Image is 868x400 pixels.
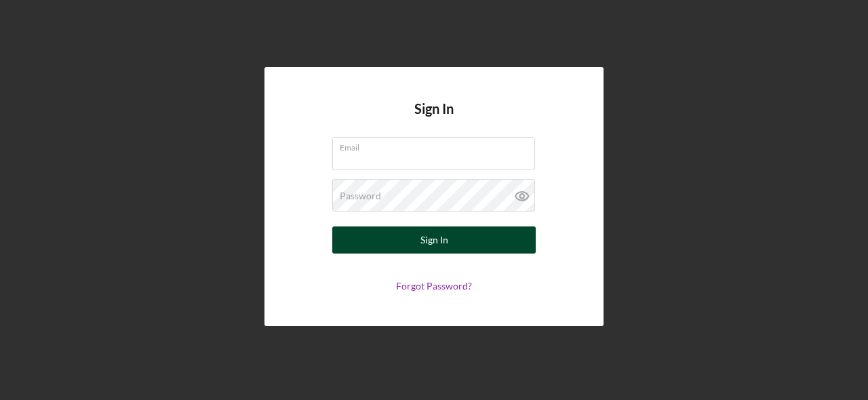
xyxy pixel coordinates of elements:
[414,101,454,137] h4: Sign In
[340,138,535,153] label: Email
[332,226,536,254] button: Sign In
[396,280,472,292] a: Forgot Password?
[420,226,448,254] div: Sign In
[340,191,381,201] label: Password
